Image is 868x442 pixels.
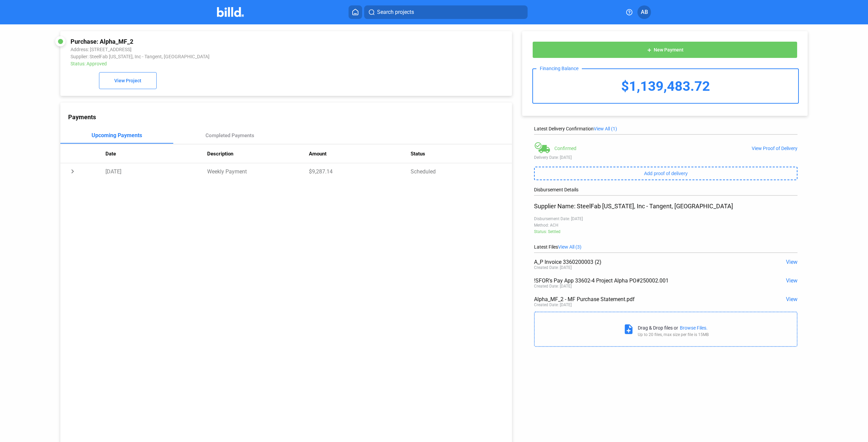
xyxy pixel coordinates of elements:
span: View [786,277,797,284]
mat-icon: note_add [623,323,634,335]
div: Supplier: SteelFab [US_STATE], Inc - Tangent, [GEOGRAPHIC_DATA] [71,54,416,59]
div: Created Date: [DATE] [534,265,572,270]
button: View Project [99,72,157,89]
div: Disbursement Date: [DATE] [534,216,797,221]
td: $9,287.14 [309,163,411,180]
button: Add proof of delivery [534,167,797,180]
div: Address: [STREET_ADDRESS] [71,47,416,52]
th: Description [207,144,309,163]
div: Created Date: [DATE] [534,284,572,289]
th: Amount [309,144,411,163]
div: Latest Delivery Confirmation [534,126,797,131]
td: [DATE] [105,163,207,180]
div: Method: ACH [534,223,797,228]
div: Browse Files. [680,325,708,331]
span: AB [641,8,648,16]
span: Search projects [377,8,414,16]
div: Latest Files [534,244,797,250]
td: Scheduled [411,163,512,180]
div: !SFOR's Pay App 33602-4 Project Alpha PO#250002.001 [534,277,745,284]
span: View All (1) [594,126,617,131]
div: Payments [68,113,512,121]
span: View All (3) [558,244,581,250]
div: Upcoming Payments [92,132,142,139]
div: Purchase: Alpha_MF_2 [71,38,416,45]
button: New Payment [532,41,797,58]
span: View [786,259,797,265]
div: View Proof of Delivery [752,146,797,151]
div: Confirmed [554,146,576,151]
span: View [786,296,797,302]
div: Created Date: [DATE] [534,302,572,307]
img: Billd Company Logo [217,7,244,17]
th: Date [105,144,207,163]
div: Supplier Name: SteelFab [US_STATE], Inc - Tangent, [GEOGRAPHIC_DATA] [534,203,797,210]
div: Status: Approved [71,61,416,66]
div: Disbursement Details [534,187,797,192]
button: Search projects [364,5,528,19]
div: Completed Payments [205,132,254,139]
div: Financing Balance [536,66,582,71]
div: Drag & Drop files or [638,325,678,331]
td: Weekly Payment [207,163,309,180]
mat-icon: add [647,47,652,53]
span: New Payment [654,47,684,53]
span: Add proof of delivery [644,171,688,176]
div: Alpha_MF_2 - MF Purchase Statement.pdf [534,296,745,302]
th: Status [411,144,512,163]
button: AB [637,5,651,19]
div: $1,139,483.72 [533,69,798,103]
div: Up to 20 files, max size per file is 15MB [638,332,709,337]
div: A_P Invoice 3360200003 (2) [534,259,745,265]
span: View Project [114,78,141,84]
div: Delivery Date: [DATE] [534,155,797,160]
div: Status: Settled [534,229,797,234]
